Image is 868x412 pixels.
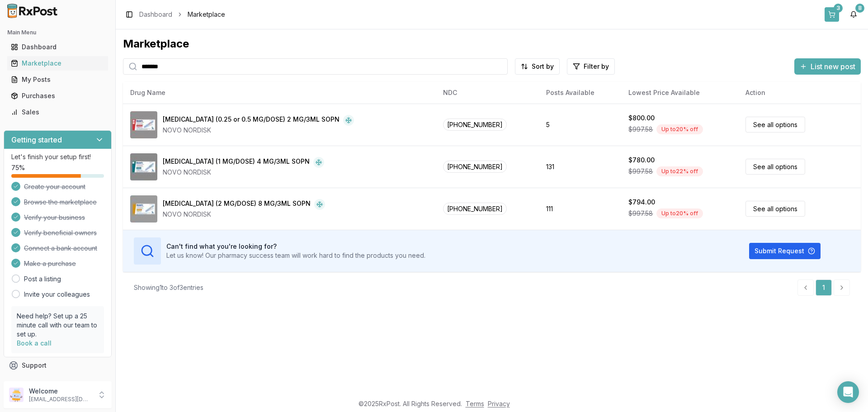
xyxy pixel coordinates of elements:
[4,4,61,18] img: RxPost Logo
[515,58,560,75] button: Sort by
[130,153,157,180] img: Ozempic (1 MG/DOSE) 4 MG/3ML SOPN
[4,40,112,54] button: Dashboard
[7,55,108,71] a: Marketplace
[139,10,172,19] a: Dashboard
[130,195,157,223] img: Ozempic (2 MG/DOSE) 8 MG/3ML SOPN
[855,4,864,13] div: 8
[621,82,738,104] th: Lowest Price Available
[628,198,655,207] div: $794.00
[24,198,97,207] span: Browse the marketplace
[24,259,76,268] span: Make a purchase
[443,203,507,215] span: [PHONE_NUMBER]
[539,104,622,146] td: 5
[11,75,104,84] div: My Posts
[656,208,703,218] div: Up to 20 % off
[7,71,108,88] a: My Posts
[17,312,99,339] p: Need help? Set up a 25 minute call with our team to set up.
[811,61,855,72] span: List new post
[29,396,92,403] p: [EMAIL_ADDRESS][DOMAIN_NAME]
[9,388,24,402] img: User avatar
[656,166,703,176] div: Up to 22 % off
[7,39,108,55] a: Dashboard
[584,62,609,71] span: Filter by
[11,59,104,68] div: Marketplace
[628,209,653,218] span: $997.58
[4,89,112,103] button: Purchases
[163,157,310,168] div: [MEDICAL_DATA] (1 MG/DOSE) 4 MG/3ML SOPN
[4,105,112,119] button: Sales
[11,134,62,145] h3: Getting started
[163,115,340,126] div: [MEDICAL_DATA] (0.25 or 0.5 MG/DOSE) 2 MG/3ML SOPN
[628,114,655,123] div: $800.00
[139,10,225,19] nav: breadcrumb
[443,118,507,131] span: [PHONE_NUMBER]
[24,182,85,191] span: Create your account
[24,213,85,222] span: Verify your business
[11,108,104,117] div: Sales
[738,82,861,104] th: Action
[11,152,104,161] p: Let's finish your setup first!
[539,146,622,188] td: 131
[4,374,112,390] button: Feedback
[11,163,25,172] span: 75 %
[4,72,112,87] button: My Posts
[749,243,821,259] button: Submit Request
[24,290,90,299] a: Invite your colleagues
[163,199,311,210] div: [MEDICAL_DATA] (2 MG/DOSE) 8 MG/3ML SOPN
[745,201,805,217] a: See all options
[825,7,839,22] button: 3
[24,228,97,237] span: Verify beneficial owners
[163,126,354,135] div: NOVO NORDISK
[29,387,92,396] p: Welcome
[17,339,52,347] a: Book a call
[134,283,203,292] div: Showing 1 to 3 of 3 entries
[656,124,703,134] div: Up to 20 % off
[797,279,850,296] nav: pagination
[123,82,436,104] th: Drug Name
[628,125,653,134] span: $997.58
[628,156,655,165] div: $780.00
[166,242,425,251] h3: Can't find what you're looking for?
[846,7,861,22] button: 8
[488,400,510,407] a: Privacy
[794,63,861,72] a: List new post
[794,58,861,75] button: List new post
[837,381,859,403] div: Open Intercom Messenger
[532,62,554,71] span: Sort by
[22,377,52,386] span: Feedback
[24,244,97,253] span: Connect a bank account
[628,167,653,176] span: $997.58
[163,210,325,219] div: NOVO NORDISK
[123,37,861,51] div: Marketplace
[436,82,538,104] th: NDC
[567,58,615,75] button: Filter by
[7,104,108,120] a: Sales
[4,357,112,374] button: Support
[130,111,157,138] img: Ozempic (0.25 or 0.5 MG/DOSE) 2 MG/3ML SOPN
[466,400,484,407] a: Terms
[24,275,61,284] a: Post a listing
[745,159,805,175] a: See all options
[443,161,507,173] span: [PHONE_NUMBER]
[166,251,425,260] p: Let us know! Our pharmacy success team will work hard to find the products you need.
[188,10,225,19] span: Marketplace
[834,4,843,13] div: 3
[11,43,104,52] div: Dashboard
[11,91,104,100] div: Purchases
[539,188,622,230] td: 111
[7,29,108,36] h2: Main Menu
[816,279,832,296] a: 1
[7,88,108,104] a: Purchases
[745,117,805,133] a: See all options
[539,82,622,104] th: Posts Available
[4,56,112,71] button: Marketplace
[163,168,324,177] div: NOVO NORDISK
